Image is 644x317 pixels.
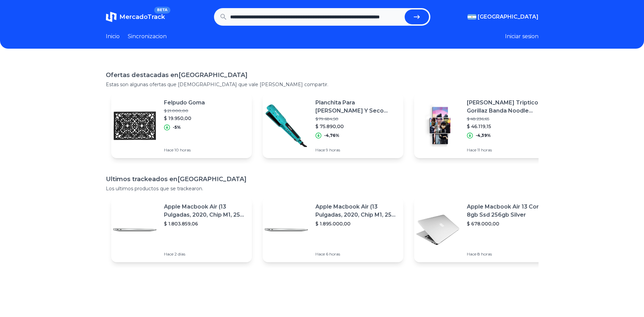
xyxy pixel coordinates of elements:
p: $ 21.000,00 [164,108,205,114]
a: MercadoTrackBETA [106,11,165,22]
p: Estas son algunas ofertas que [DEMOGRAPHIC_DATA] que vale [PERSON_NAME] compartir. [106,81,539,88]
img: Featured image [414,102,461,149]
p: Hace 9 horas [315,147,398,153]
p: -5% [173,125,181,130]
p: Apple Macbook Air (13 Pulgadas, 2020, Chip M1, 256 Gb De Ssd, 8 Gb De Ram) - Plata [164,203,246,219]
p: $ 1.803.859,06 [164,220,246,227]
p: $ 19.950,00 [164,115,205,122]
h1: Ofertas destacadas en [GEOGRAPHIC_DATA] [106,70,539,80]
img: Featured image [414,206,461,253]
p: Hace 2 días [164,251,246,257]
p: $ 46.119,15 [467,123,549,130]
a: Featured imageFelpudo Goma$ 21.000,00$ 19.950,00-5%Hace 10 horas [111,93,252,158]
button: Iniciar sesion [505,32,539,41]
p: -4,39% [476,133,491,138]
p: Planchita Para [PERSON_NAME] Y Seco Duga Profesional D207 Color [PERSON_NAME] [315,99,398,115]
span: [GEOGRAPHIC_DATA] [478,13,539,21]
a: Featured imageApple Macbook Air (13 Pulgadas, 2020, Chip M1, 256 Gb De Ssd, 8 Gb De Ram) - Plata$... [263,197,403,262]
p: $ 79.684,50 [315,116,398,122]
h1: Ultimos trackeados en [GEOGRAPHIC_DATA] [106,174,539,184]
span: MercadoTrack [119,13,165,21]
img: Featured image [111,206,159,253]
p: Hace 6 horas [315,251,398,257]
img: Featured image [111,102,159,149]
a: Featured image[PERSON_NAME] Tripticos Gorillaz Banda Noodle Mordoc Miho Haruka$ 48.236,65$ 46.119... [414,93,555,158]
p: Apple Macbook Air 13 Core I5 8gb Ssd 256gb Silver [467,203,549,219]
p: -4,76% [324,133,339,138]
a: Featured imageApple Macbook Air (13 Pulgadas, 2020, Chip M1, 256 Gb De Ssd, 8 Gb De Ram) - Plata$... [111,197,252,262]
a: Sincronizacion [128,32,167,41]
span: BETA [154,7,170,14]
p: Felpudo Goma [164,99,205,107]
img: Featured image [263,206,310,253]
a: Featured imageApple Macbook Air 13 Core I5 8gb Ssd 256gb Silver$ 678.000,00Hace 8 horas [414,197,555,262]
img: Featured image [263,102,310,149]
p: Hace 8 horas [467,251,549,257]
p: Hace 11 horas [467,147,549,153]
p: Apple Macbook Air (13 Pulgadas, 2020, Chip M1, 256 Gb De Ssd, 8 Gb De Ram) - Plata [315,203,398,219]
a: Featured imagePlanchita Para [PERSON_NAME] Y Seco Duga Profesional D207 Color [PERSON_NAME]$ 79.6... [263,93,403,158]
p: $ 1.895.000,00 [315,220,398,227]
p: $ 75.890,00 [315,123,398,130]
a: Inicio [106,32,120,41]
p: Los ultimos productos que se trackearon. [106,185,539,192]
img: MercadoTrack [106,11,117,22]
p: Hace 10 horas [164,147,205,153]
p: $ 678.000,00 [467,220,549,227]
img: Argentina [468,14,476,20]
p: [PERSON_NAME] Tripticos Gorillaz Banda Noodle Mordoc Miho Haruka [467,99,549,115]
p: $ 48.236,65 [467,116,549,122]
button: [GEOGRAPHIC_DATA] [468,13,539,21]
